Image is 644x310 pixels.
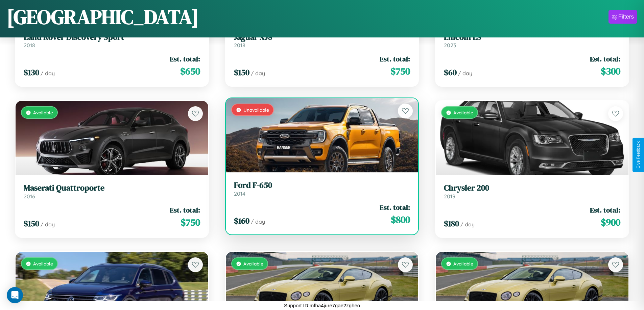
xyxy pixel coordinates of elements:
[33,261,53,266] span: Available
[234,32,410,49] a: Jaguar XJ82018
[234,215,249,226] span: $ 160
[24,42,35,49] span: 2018
[234,190,245,197] span: 2014
[618,13,634,20] div: Filters
[243,261,263,266] span: Available
[24,67,39,78] span: $ 130
[24,218,39,229] span: $ 150
[444,193,455,200] span: 2019
[391,213,410,226] span: $ 800
[380,202,410,212] span: Est. total:
[444,183,620,200] a: Chrysler 2002019
[453,110,473,115] span: Available
[41,221,55,228] span: / day
[24,183,200,200] a: Maserati Quattroporte2016
[458,70,472,77] span: / day
[251,218,265,225] span: / day
[590,205,620,215] span: Est. total:
[601,64,620,78] span: $ 300
[41,70,55,77] span: / day
[243,107,269,113] span: Unavailable
[170,54,200,64] span: Est. total:
[444,42,456,49] span: 2023
[234,180,410,190] h3: Ford F-650
[180,64,200,78] span: $ 650
[444,67,457,78] span: $ 60
[33,110,53,115] span: Available
[24,183,200,193] h3: Maserati Quattroporte
[234,180,410,197] a: Ford F-6502014
[390,64,410,78] span: $ 750
[251,70,265,77] span: / day
[444,183,620,193] h3: Chrysler 200
[24,193,35,200] span: 2016
[234,67,249,78] span: $ 150
[590,54,620,64] span: Est. total:
[170,205,200,215] span: Est. total:
[24,32,200,49] a: Land Rover Discovery Sport2018
[181,216,200,229] span: $ 750
[380,54,410,64] span: Est. total:
[24,32,200,42] h3: Land Rover Discovery Sport
[234,42,245,49] span: 2018
[601,216,620,229] span: $ 900
[7,3,199,31] h1: [GEOGRAPHIC_DATA]
[444,32,620,49] a: Lincoln LS2023
[284,301,360,310] p: Support ID: mfha4jure7gae2zgheo
[444,218,459,229] span: $ 180
[7,287,23,303] div: Open Intercom Messenger
[636,141,641,169] div: Give Feedback
[609,10,637,24] button: Filters
[453,261,473,266] span: Available
[460,221,475,228] span: / day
